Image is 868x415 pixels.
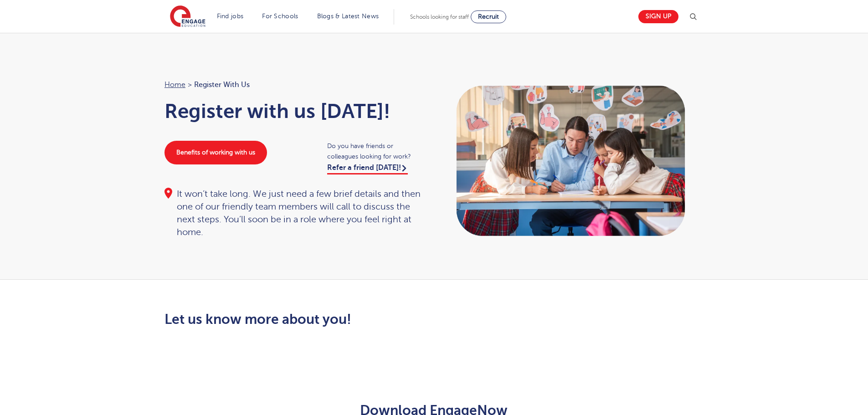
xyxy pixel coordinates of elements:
a: Home [164,81,185,89]
a: For Schools [262,13,298,20]
span: Register with us [194,79,250,91]
div: It won’t take long. We just need a few brief details and then one of our friendly team members wi... [164,188,425,239]
span: Recruit [478,13,499,20]
nav: breadcrumb [164,79,425,91]
span: Schools looking for staff [410,14,469,20]
h1: Register with us [DATE]! [164,100,425,123]
a: Recruit [471,10,506,23]
a: Benefits of working with us [164,141,267,164]
a: Sign up [638,10,678,23]
a: Refer a friend [DATE]! [327,164,408,174]
span: Do you have friends or colleagues looking for work? [327,141,425,162]
h2: Let us know more about you! [164,312,519,327]
a: Blogs & Latest News [317,13,379,20]
a: Find jobs [217,13,244,20]
span: > [188,81,192,89]
img: Engage Education [170,5,205,28]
